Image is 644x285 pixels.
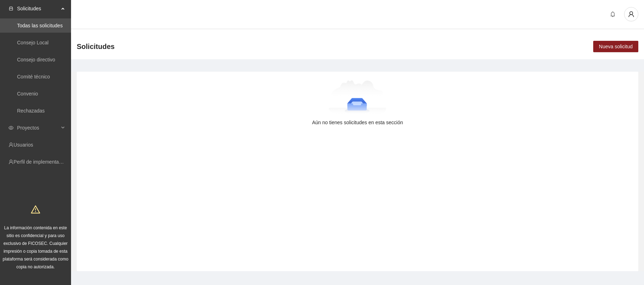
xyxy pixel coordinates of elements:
[17,121,59,135] span: Proyectos
[9,125,13,130] span: eye
[599,43,633,50] span: Nueva solicitud
[13,159,69,165] a: Perfil de implementadora
[329,80,386,116] img: Aún no tienes solicitudes en esta sección
[17,91,38,97] a: Convenio
[17,74,50,80] a: Comité técnico
[9,6,13,11] span: inbox
[17,1,59,16] span: Solicitudes
[88,119,627,126] div: Aún no tienes solicitudes en esta sección
[624,7,638,21] button: user
[13,142,33,148] a: Usuarios
[31,205,40,214] span: warning
[17,57,55,62] a: Consejo directivo
[17,40,49,45] a: Consejo Local
[624,11,638,17] span: user
[607,11,618,17] span: bell
[593,41,638,52] button: Nueva solicitud
[607,9,618,20] button: bell
[3,225,69,269] span: La información contenida en este sitio es confidencial y para uso exclusivo de FICOSEC. Cualquier...
[17,23,63,28] a: Todas las solicitudes
[77,41,115,52] span: Solicitudes
[17,108,45,114] a: Rechazadas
